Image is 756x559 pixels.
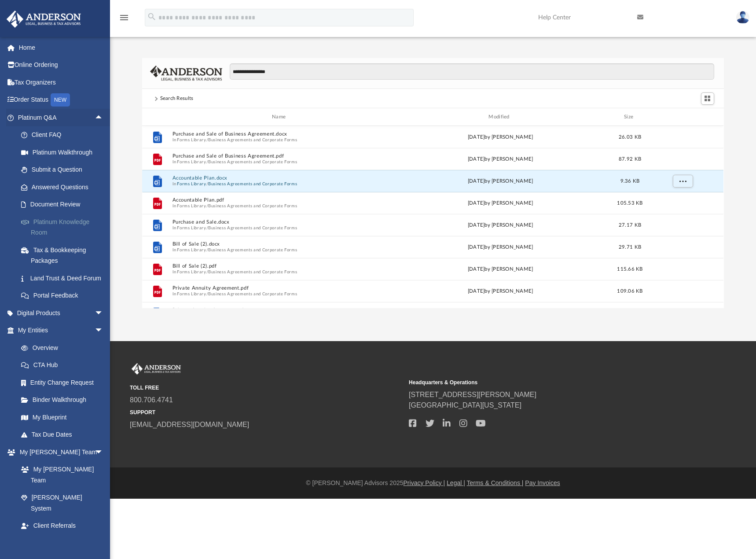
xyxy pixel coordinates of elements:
[130,384,403,392] small: TOLL FREE
[12,426,117,444] a: Tax Due Dates
[172,159,389,165] span: In
[6,74,117,91] a: Tax Organizers
[208,291,297,297] button: Business Agreements and Corporate Forms
[95,304,112,322] span: arrow_drop_down
[51,93,70,107] div: NEW
[208,203,297,209] button: Business Agreements and Corporate Forms
[177,225,206,231] button: Forms Library
[12,287,117,305] a: Portal Feedback
[177,159,206,165] button: Forms Library
[409,391,536,398] a: [STREET_ADDRESS][PERSON_NAME]
[393,155,609,163] div: [DATE] by [PERSON_NAME]
[172,113,389,121] div: Name
[6,109,117,126] a: Platinum Q&Aarrow_drop_up
[12,408,112,426] a: My Blueprint
[172,198,389,203] button: Accountable Plan.pdf
[673,175,693,188] button: More options
[393,177,609,185] div: [DATE] by [PERSON_NAME]
[525,479,560,486] a: Pay Invoices
[619,135,641,140] span: 26.03 KB
[4,11,84,28] img: Anderson Advisors Platinum Portal
[206,159,208,165] span: /
[393,133,609,141] div: [DATE] by [PERSON_NAME]
[172,308,389,313] button: Private Annuity Agreement.docx
[467,479,524,486] a: Terms & Conditions |
[208,225,297,231] button: Business Agreements and Corporate Forms
[172,225,389,231] span: In
[619,157,641,162] span: 87.92 KB
[409,379,682,386] small: Headquarters & Operations
[177,291,206,297] button: Forms Library
[172,264,389,269] button: Bill of Sale (2).pdf
[177,269,206,275] button: Forms Library
[130,408,403,416] small: SUPPORT
[613,113,648,121] div: Size
[177,247,206,253] button: Forms Library
[12,213,117,241] a: Platinum Knowledge Room
[130,396,173,404] a: 800.706.4741
[110,478,756,488] div: © [PERSON_NAME] Advisors 2025
[393,287,609,295] div: [DATE] by [PERSON_NAME]
[617,289,643,294] span: 109.06 KB
[620,179,640,184] span: 9.36 KB
[172,269,389,275] span: In
[95,322,112,340] span: arrow_drop_down
[12,269,117,287] a: Land Trust & Deed Forum
[177,137,206,143] button: Forms Library
[172,291,389,297] span: In
[12,126,117,144] a: Client FAQ
[208,159,297,165] button: Business Agreements and Corporate Forms
[172,220,389,225] button: Purchase and Sale.docx
[6,56,117,74] a: Online Ordering
[619,245,641,250] span: 29.71 KB
[172,242,389,247] button: Bill of Sale (2).docx
[392,113,609,121] div: Modified
[12,489,112,517] a: [PERSON_NAME] System
[206,269,208,275] span: /
[206,137,208,143] span: /
[393,199,609,207] div: [DATE] by [PERSON_NAME]
[95,443,112,461] span: arrow_drop_down
[206,181,208,187] span: /
[172,181,389,187] span: In
[736,11,749,24] img: User Pic
[701,92,714,105] button: Switch to Grid View
[12,178,117,196] a: Answered Questions
[119,17,129,23] a: menu
[6,91,117,109] a: Order StatusNEW
[12,339,117,357] a: Overview
[6,322,117,339] a: My Entitiesarrow_drop_down
[172,132,389,137] button: Purchase and Sale of Business Agreement.docx
[404,479,445,486] a: Privacy Policy |
[652,113,713,121] div: id
[95,109,112,127] span: arrow_drop_up
[208,137,297,143] button: Business Agreements and Corporate Forms
[617,201,643,206] span: 105.53 KB
[12,391,117,409] a: Binder Walkthrough
[206,291,208,297] span: /
[12,161,117,179] a: Submit a Question
[146,113,168,121] div: id
[130,421,249,428] a: [EMAIL_ADDRESS][DOMAIN_NAME]
[208,181,297,187] button: Business Agreements and Corporate Forms
[208,269,297,275] button: Business Agreements and Corporate Forms
[177,203,206,209] button: Forms Library
[393,243,609,251] div: [DATE] by [PERSON_NAME]
[6,443,112,461] a: My [PERSON_NAME] Teamarrow_drop_down
[393,265,609,273] div: [DATE] by [PERSON_NAME]
[12,374,117,391] a: Entity Change Request
[6,304,117,322] a: Digital Productsarrow_drop_down
[147,12,157,22] i: search
[12,517,112,535] a: Client Referrals
[172,176,389,181] button: Accountable Plan.docx
[206,203,208,209] span: /
[12,357,117,374] a: CTA Hub
[119,12,129,23] i: menu
[172,247,389,253] span: In
[130,363,183,375] img: Anderson Advisors Platinum Portal
[617,267,643,272] span: 115.66 KB
[230,63,714,80] input: Search files and folders
[393,221,609,229] div: [DATE] by [PERSON_NAME]
[172,137,389,143] span: In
